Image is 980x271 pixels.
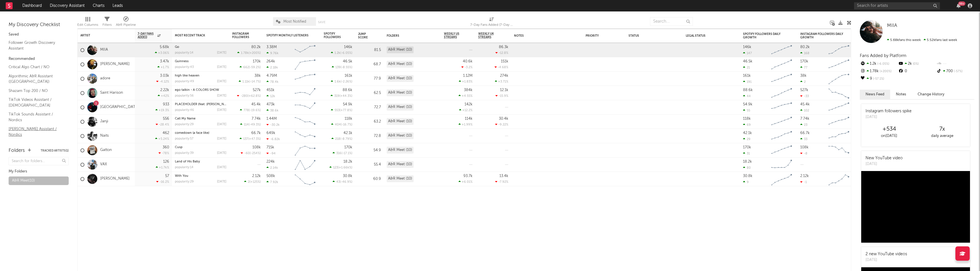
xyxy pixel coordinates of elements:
div: [DATE] [217,152,226,155]
div: A&R Meet (10) [387,118,414,125]
div: Instagram Followers Daily Growth [800,32,843,39]
a: Call My Name [175,117,195,120]
div: 80.2k [800,45,810,49]
a: Go [175,46,179,49]
button: Save [318,21,325,24]
span: 1.6k [335,80,341,83]
span: -59.2 % [250,66,260,69]
div: 1.78k [860,68,898,75]
div: Notes [514,34,571,38]
svg: Chart title [292,57,318,72]
div: 933 [163,103,169,106]
div: 118k [743,117,751,121]
span: 0 % [912,62,919,66]
div: [DATE] [217,66,226,69]
span: Fans Added by Platform [860,54,906,58]
a: [GEOGRAPHIC_DATA] [100,105,139,110]
div: 78.4k [266,80,278,84]
div: [DATE] [217,51,226,54]
div: Edit Columns [77,14,98,31]
span: Weekly UK Streams [478,32,500,39]
div: Spotify Followers [324,32,344,39]
div: -15.9 % [495,94,508,98]
div: [DATE] [866,114,912,120]
span: -16.7 % [342,123,351,126]
a: Follower Growth Discovery Assistant [9,40,63,51]
div: ( ) [331,123,352,126]
a: MIIA [887,23,897,29]
div: 1.12M [463,74,473,78]
div: 9 [860,75,898,83]
div: 7.74k [800,117,809,121]
div: 2.18k [266,66,278,69]
span: 139 [335,66,341,69]
div: 44 [743,94,751,98]
svg: Chart title [769,57,795,72]
span: -6.05 % [876,62,889,66]
span: Weekly US Streams [444,32,464,39]
div: 170k [743,146,751,149]
div: 66.7k [800,131,810,135]
svg: Chart title [292,72,318,86]
div: -4.12 % [156,80,169,83]
div: Most Recent Track [175,34,218,37]
a: ego talkin - A COLORS SHOW [175,89,219,92]
a: comedown (a face like) [175,131,209,135]
div: 77 [800,66,807,69]
span: +62.8 % [249,95,260,98]
div: +19.3 % [155,108,169,112]
div: high like heaven [175,74,226,77]
div: 170k [800,60,808,63]
svg: Chart title [292,100,318,115]
div: PLACEHOLDER (feat. Amelia Moore) [175,103,226,106]
a: Cusp [175,146,183,149]
div: Legal Status [686,34,723,38]
span: +77.8 % [341,109,351,112]
div: -9.22 % [495,123,508,126]
div: Folders [387,34,430,38]
span: 1.2k [335,52,340,55]
a: A&R Meet(10) [9,176,69,185]
div: 30.4k [499,117,508,121]
div: 649k [266,131,275,135]
div: 55 [743,109,750,112]
input: Search... [650,17,693,26]
span: 662 [243,66,249,69]
button: Tracked Artists(1) [41,149,69,152]
span: +200 % [879,70,892,73]
div: 54.9k [743,103,752,106]
div: +3.06 % [155,51,169,55]
div: A&R Meet (10) [387,61,414,68]
a: PLACEHOLDER (feat. [PERSON_NAME]) [175,103,232,106]
div: 1.44M [266,117,277,121]
div: 191 [743,80,752,84]
svg: Chart title [769,129,795,143]
div: popularity: 49 [175,80,194,83]
a: [PERSON_NAME] [100,176,130,181]
div: -12.8 % [495,51,508,55]
a: Critical Algo Chart / NO [9,64,63,70]
div: 7 x [916,126,969,133]
div: Spotify Monthly Listeners [266,34,309,37]
div: Instagram followers spike [866,108,912,114]
span: +47.3 % [249,138,260,141]
svg: Chart title [826,115,852,129]
div: 264k [266,60,275,63]
span: 5.68k fans this week [887,38,921,42]
a: TikTok Sounds Assistant / Nordics [9,111,63,123]
div: 80.2k [251,45,261,49]
a: Saint Harison [100,91,123,95]
input: Search for folders... [9,157,69,165]
div: 274k [500,74,508,78]
div: +4.55 % [459,94,473,98]
svg: Chart title [292,43,318,57]
svg: Chart title [826,100,852,115]
div: Filters [102,21,112,28]
div: A&R Meet (10) [387,75,414,82]
div: 9.76k [266,51,278,55]
div: comedown (a face like) [175,131,226,135]
div: 360 [163,146,169,149]
div: A&R Meet (10) [387,132,414,139]
svg: Chart title [292,143,318,158]
div: -30.2k [266,123,280,127]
